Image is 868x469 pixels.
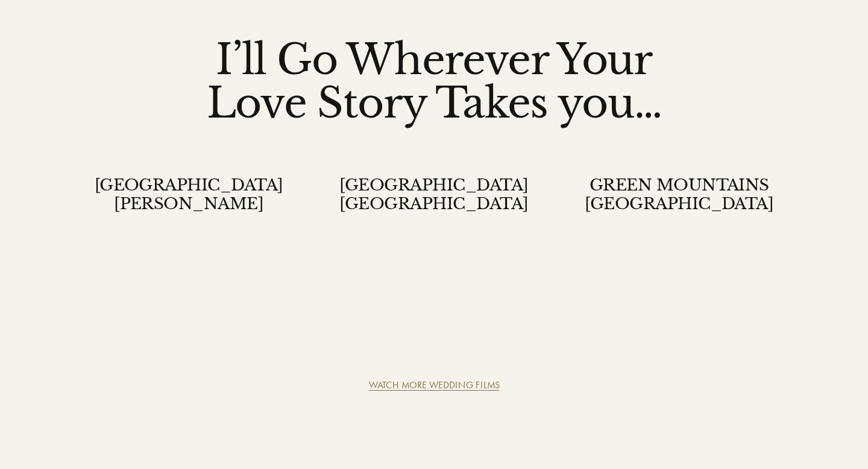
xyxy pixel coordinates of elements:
[369,379,500,391] a: WATCH MORE WEDDING FILMS
[69,176,308,213] h4: [GEOGRAPHIC_DATA][PERSON_NAME]
[560,198,799,300] iframe: Marina & Rob Trailer
[315,176,553,213] h4: [GEOGRAPHIC_DATA] [GEOGRAPHIC_DATA]
[69,198,308,300] iframe: Amanda & Kyle Teaser
[560,176,799,213] h4: GREEN MOUNTAINS [GEOGRAPHIC_DATA]
[192,39,676,125] h1: I’ll Go Wherever Your Love Story Takes you…
[315,198,553,300] iframe: Kaylie & Ryan Teaser Film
